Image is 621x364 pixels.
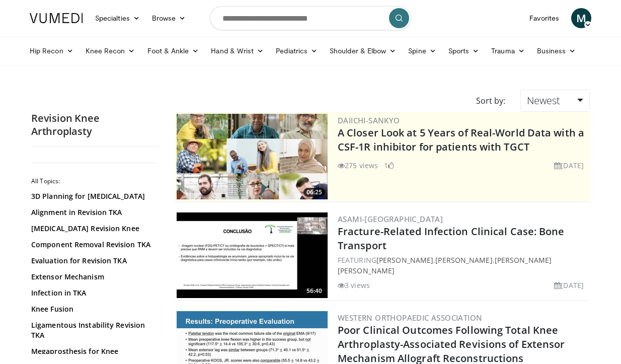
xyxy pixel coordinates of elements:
[31,224,154,234] a: [MEDICAL_DATA] Revision Knee
[31,320,154,340] a: Ligamentous Instability Revision TKA
[338,280,370,290] li: 3 views
[338,160,378,171] li: 275 views
[89,8,146,28] a: Specialties
[31,256,154,266] a: Evaluation for Revision TKA
[338,225,565,252] a: Fracture-Related Infection Clinical Case: Bone Transport
[338,255,588,276] div: FEATURING , ,
[24,41,80,61] a: Hip Recon
[520,90,590,112] a: Newest
[210,6,411,30] input: Search topics, interventions
[402,41,442,61] a: Spine
[177,212,328,298] a: 56:40
[324,41,402,61] a: Shoulder & Elbow
[31,177,157,185] h2: All Topics:
[31,207,154,217] a: Alignment in Revision TKA
[31,191,154,201] a: 3D Planning for [MEDICAL_DATA]
[146,8,192,28] a: Browse
[338,115,400,125] a: Daiichi-Sankyo
[177,212,328,298] img: 7827b68c-edda-4073-a757-b2e2fb0a5246.300x170_q85_crop-smart_upscale.jpg
[469,90,513,112] div: Sort by:
[527,94,560,107] span: Newest
[30,13,83,23] img: VuMedi Logo
[177,114,328,199] img: 93c22cae-14d1-47f0-9e4a-a244e824b022.png.300x170_q85_crop-smart_upscale.jpg
[31,272,154,282] a: Extensor Mechanism
[435,255,492,265] a: [PERSON_NAME]
[270,41,324,61] a: Pediatrics
[376,255,433,265] a: [PERSON_NAME]
[141,41,205,61] a: Foot & Ankle
[338,126,584,154] a: A Closer Look at 5 Years of Real-World Data with a CSF-1R inhibitor for patients with TGCT
[571,8,591,28] a: M
[177,114,328,199] a: 06:25
[485,41,531,61] a: Trauma
[338,214,443,224] a: ASAMI-[GEOGRAPHIC_DATA]
[31,288,154,298] a: Infection in TKA
[442,41,486,61] a: Sports
[80,41,141,61] a: Knee Recon
[554,280,584,290] li: [DATE]
[31,346,154,356] a: Megaprosthesis for Knee
[205,41,270,61] a: Hand & Wrist
[31,112,160,138] h2: Revision Knee Arthroplasty
[338,313,482,323] a: Western Orthopaedic Association
[384,160,394,171] li: 1
[523,8,565,28] a: Favorites
[531,41,582,61] a: Business
[303,188,325,197] span: 06:25
[31,240,154,250] a: Component Removal Revision TKA
[554,160,584,171] li: [DATE]
[303,286,325,296] span: 56:40
[31,304,154,314] a: Knee Fusion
